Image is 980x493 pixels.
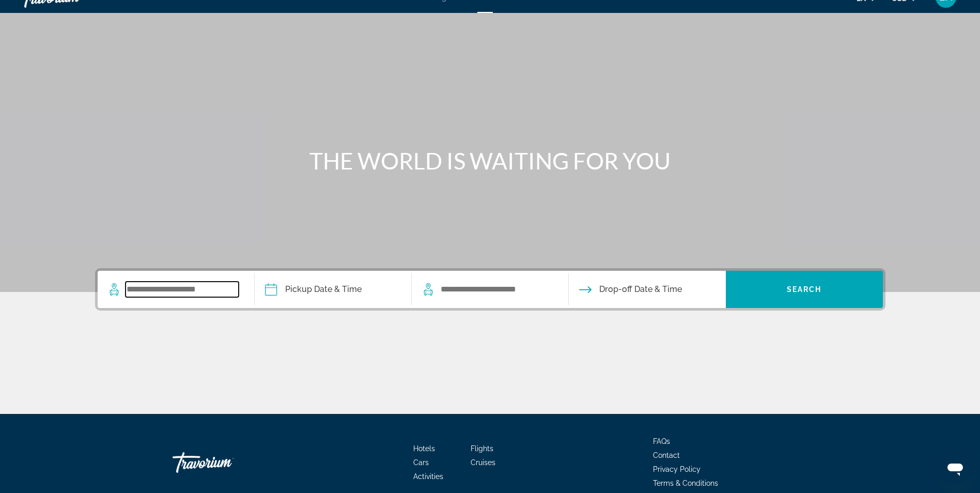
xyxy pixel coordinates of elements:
[599,282,682,297] span: Drop-off Date & Time
[726,271,883,308] button: Search
[413,472,443,481] a: Activities
[173,447,276,478] a: Travorium
[653,437,670,445] a: FAQs
[653,479,718,487] a: Terms & Conditions
[265,271,362,308] button: Pickup date
[413,444,435,453] a: Hotels
[579,271,682,308] button: Drop-off date
[787,285,822,294] span: Search
[653,465,701,473] a: Privacy Policy
[297,147,684,174] h1: THE WORLD IS WAITING FOR YOU
[939,452,972,485] iframe: Button to launch messaging window
[471,444,493,453] a: Flights
[471,458,495,467] a: Cruises
[653,451,680,459] a: Contact
[98,271,883,308] div: Search widget
[413,458,429,467] a: Cars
